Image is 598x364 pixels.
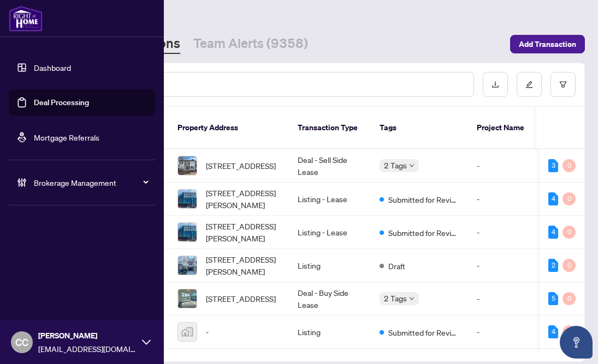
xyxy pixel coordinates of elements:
[468,316,534,349] td: -
[519,35,576,53] span: Add Transaction
[388,326,459,338] span: Submitted for Review
[371,107,468,149] th: Tags
[206,187,280,211] span: [STREET_ADDRESS][PERSON_NAME]
[34,132,99,142] a: Mortgage Referrals
[193,34,308,54] a: Team Alerts (9358)
[563,325,576,338] div: 0
[384,159,407,172] span: 2 Tags
[525,81,533,88] span: edit
[34,98,89,107] a: Deal Processing
[178,256,197,275] img: thumbnail-img
[468,107,534,149] th: Project Name
[178,323,197,341] img: thumbnail-img
[169,107,289,149] th: Property Address
[34,63,71,72] a: Dashboard
[38,343,137,355] span: [EMAIL_ADDRESS][DOMAIN_NAME]
[548,259,558,272] div: 2
[206,253,280,277] span: [STREET_ADDRESS][PERSON_NAME]
[206,326,209,338] span: -
[206,293,276,305] span: [STREET_ADDRESS]
[468,249,534,282] td: -
[468,183,534,216] td: -
[289,316,371,349] td: Listing
[38,330,137,342] span: [PERSON_NAME]
[468,282,534,316] td: -
[289,149,371,183] td: Deal - Sell Side Lease
[178,223,197,241] img: thumbnail-img
[563,192,576,205] div: 0
[388,227,459,239] span: Submitted for Review
[468,149,534,183] td: -
[409,296,415,301] span: down
[34,177,147,189] span: Brokerage Management
[15,335,28,350] span: CC
[9,5,43,32] img: logo
[289,107,371,149] th: Transaction Type
[289,216,371,249] td: Listing - Lease
[563,226,576,239] div: 0
[563,159,576,172] div: 0
[409,163,415,168] span: down
[548,292,558,305] div: 5
[388,193,459,205] span: Submitted for Review
[563,292,576,305] div: 0
[206,160,276,172] span: [STREET_ADDRESS]
[550,72,576,97] button: filter
[289,183,371,216] td: Listing - Lease
[548,325,558,338] div: 4
[560,326,593,359] button: Open asap
[548,192,558,205] div: 4
[178,289,197,308] img: thumbnail-img
[548,226,558,239] div: 4
[492,81,499,88] span: download
[563,259,576,272] div: 0
[510,35,585,53] button: Add Transaction
[178,156,197,175] img: thumbnail-img
[548,159,558,172] div: 3
[388,260,405,272] span: Draft
[559,81,567,88] span: filter
[468,216,534,249] td: -
[384,292,407,305] span: 2 Tags
[483,72,508,97] button: download
[289,249,371,282] td: Listing
[178,190,197,208] img: thumbnail-img
[517,72,542,97] button: edit
[206,220,280,244] span: [STREET_ADDRESS][PERSON_NAME]
[289,282,371,316] td: Deal - Buy Side Lease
